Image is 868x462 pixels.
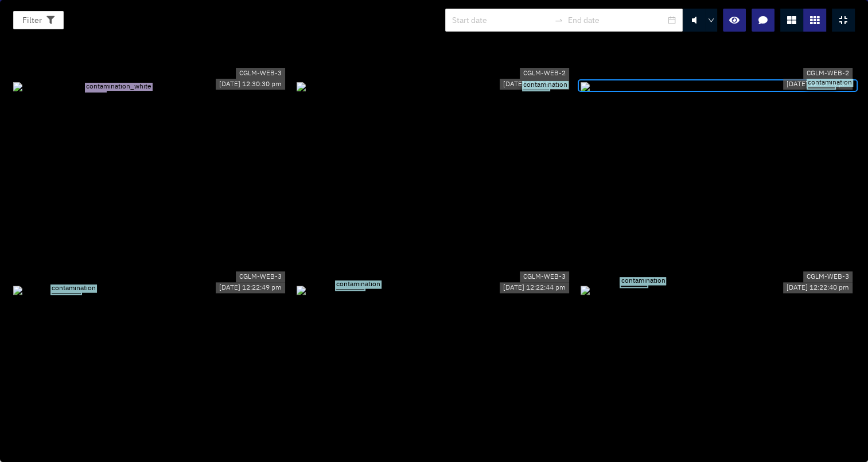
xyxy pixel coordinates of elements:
[803,68,853,79] div: CGLM-WEB-2
[452,14,550,26] input: Start date
[554,16,563,25] span: to
[522,81,569,89] span: contamination
[85,83,153,91] span: contamination_white
[335,280,382,288] span: contamination
[50,284,97,292] span: contamination
[500,79,569,90] div: [DATE] 12:22:54 pm
[803,272,853,283] div: CGLM-WEB-3
[216,79,285,90] div: [DATE] 12:30:30 pm
[22,14,42,26] span: Filter
[520,272,569,283] div: CGLM-WEB-3
[216,283,285,294] div: [DATE] 12:22:49 pm
[783,283,853,294] div: [DATE] 12:22:40 pm
[13,11,64,29] button: Filter
[500,283,569,294] div: [DATE] 12:22:44 pm
[236,68,285,79] div: CGLM-WEB-3
[554,16,563,25] span: swap-right
[807,79,853,87] span: contamination
[568,14,665,26] input: End date
[236,272,285,283] div: CGLM-WEB-3
[708,17,715,24] span: down
[783,79,853,90] div: [DATE] 12:22:49 pm
[620,278,666,286] span: contamination
[520,68,569,79] div: CGLM-WEB-2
